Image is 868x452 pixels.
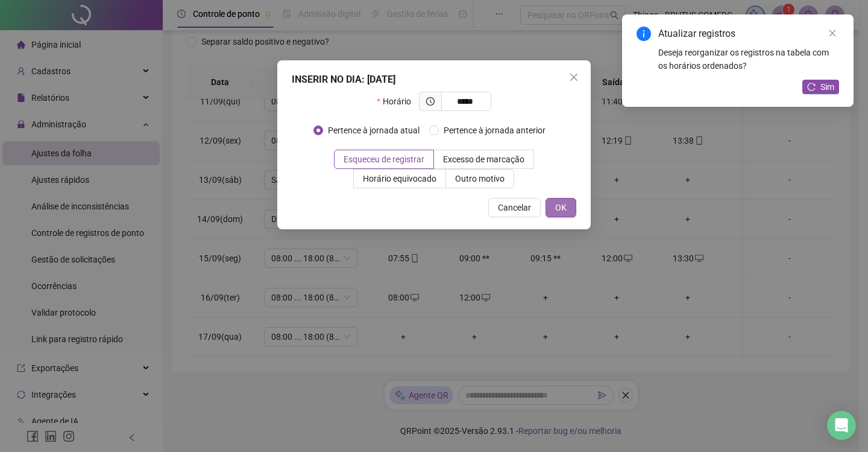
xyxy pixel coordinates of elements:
span: close [828,29,837,37]
div: INSERIR NO DIA : [DATE] [292,72,576,87]
button: Sim [802,80,839,94]
span: Pertence à jornada atual [323,124,424,137]
button: OK [546,198,576,217]
span: Outro motivo [455,174,505,183]
span: Sim [820,80,834,94]
span: info-circle [637,27,651,41]
span: Pertence à jornada anterior [439,124,550,137]
span: reload [807,83,816,91]
a: Close [826,27,839,40]
span: Esqueceu de registrar [344,154,424,164]
span: Cancelar [498,201,531,214]
span: Excesso de marcação [443,154,524,164]
div: Atualizar registros [658,27,839,41]
div: Open Intercom Messenger [827,411,856,440]
button: Cancelar [488,198,541,217]
span: close [569,72,579,82]
button: Close [564,68,583,87]
span: Horário equivocado [363,174,436,183]
span: clock-circle [426,97,435,106]
div: Deseja reorganizar os registros na tabela com os horários ordenados? [658,46,839,72]
label: Horário [377,92,418,111]
span: OK [555,201,567,214]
